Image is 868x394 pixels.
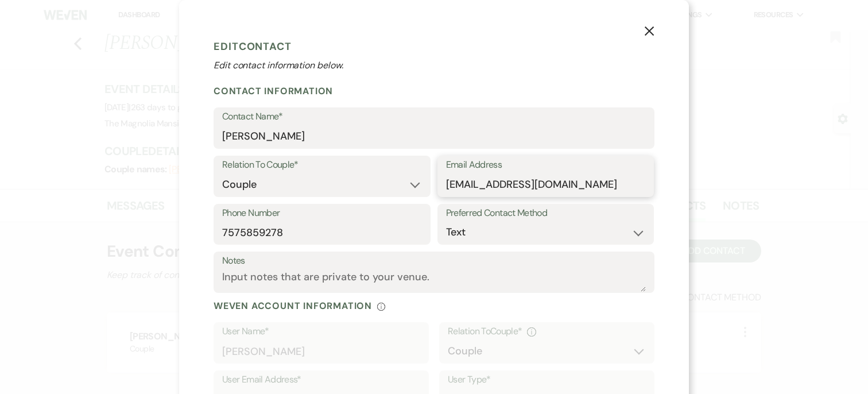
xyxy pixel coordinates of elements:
p: Edit contact information below. [214,59,654,72]
div: Weven Account Information [214,300,654,312]
label: Relation To Couple* [222,157,422,173]
label: Phone Number [222,205,422,222]
label: User Name* [222,323,420,340]
label: Preferred Contact Method [446,205,646,222]
label: Notes [222,253,646,269]
input: First and Last Name [222,125,646,148]
h1: Edit Contact [214,38,654,55]
label: Email Address [446,157,646,173]
div: Relation To Couple * [448,323,646,340]
label: Contact Name* [222,109,646,125]
label: User Email Address* [222,372,420,388]
h2: Contact Information [214,85,654,97]
label: User Type* [448,372,646,388]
